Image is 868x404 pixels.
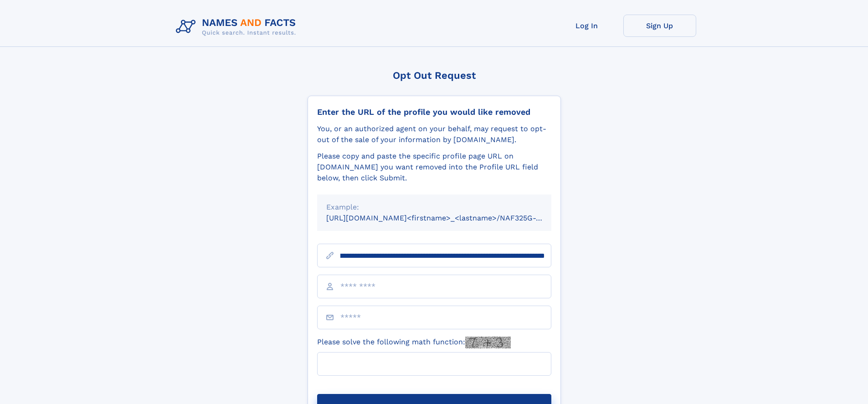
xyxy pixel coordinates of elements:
[317,107,551,117] div: Enter the URL of the profile you would like removed
[172,15,303,39] img: Logo Names and Facts
[317,151,551,184] div: Please copy and paste the specific profile page URL on [DOMAIN_NAME] you want removed into the Pr...
[326,214,569,222] small: [URL][DOMAIN_NAME]<firstname>_<lastname>/NAF325G-xxxxxxxx
[317,123,551,145] div: You, or an authorized agent on your behalf, may request to opt-out of the sale of your informatio...
[550,15,623,37] a: Log In
[623,15,696,37] a: Sign Up
[317,337,511,348] label: Please solve the following math function:
[308,70,561,81] div: Opt Out Request
[326,202,542,213] div: Example:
